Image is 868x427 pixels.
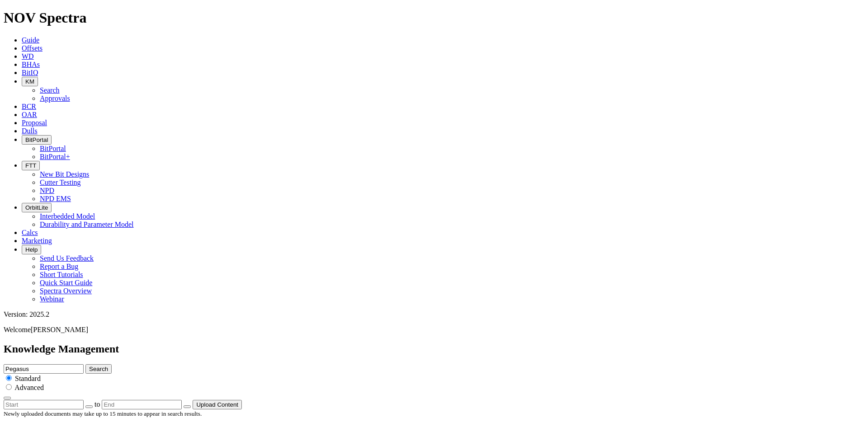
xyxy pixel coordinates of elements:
[22,161,40,170] button: FTT
[4,410,202,417] small: Newly uploaded documents may take up to 15 minutes to appear in search results.
[25,204,48,211] span: OrbitLite
[40,94,70,102] a: Approvals
[15,375,41,382] span: Standard
[40,145,66,152] a: BitPortal
[85,364,112,374] button: Search
[22,127,38,135] a: Dulls
[40,178,81,186] a: Cutter Testing
[40,153,70,160] a: BitPortal+
[40,86,60,94] a: Search
[4,326,864,334] p: Welcome
[25,162,36,169] span: FTT
[40,287,92,295] a: Spectra Overview
[102,400,182,409] input: End
[94,400,100,408] span: to
[40,254,94,262] a: Send Us Feedback
[40,170,89,178] a: New Bit Designs
[4,310,864,319] div: Version: 2025.2
[4,400,84,409] input: Start
[4,343,864,355] h2: Knowledge Management
[14,384,44,391] span: Advanced
[22,69,38,76] a: BitIQ
[193,400,242,409] button: Upload Content
[40,295,64,303] a: Webinar
[40,271,83,278] a: Short Tutorials
[22,44,42,52] a: Offsets
[22,119,47,127] a: Proposal
[40,279,92,286] a: Quick Start Guide
[4,9,864,26] h1: NOV Spectra
[4,364,84,374] input: e.g. Smoothsteer Record
[22,77,38,86] button: KM
[40,212,95,220] a: Interbedded Model
[25,136,48,143] span: BitPortal
[22,61,40,68] a: BHAs
[22,52,34,60] a: WD
[40,263,78,270] a: Report a Bug
[22,245,41,254] button: Help
[22,203,52,212] button: OrbitLite
[22,135,52,145] button: BitPortal
[22,229,38,236] a: Calcs
[25,246,38,253] span: Help
[40,187,54,194] a: NPD
[22,103,36,110] a: BCR
[31,326,88,333] span: [PERSON_NAME]
[22,111,37,118] a: OAR
[25,78,34,85] span: KM
[40,195,71,202] a: NPD EMS
[22,237,52,244] a: Marketing
[22,36,39,44] a: Guide
[40,221,134,228] a: Durability and Parameter Model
